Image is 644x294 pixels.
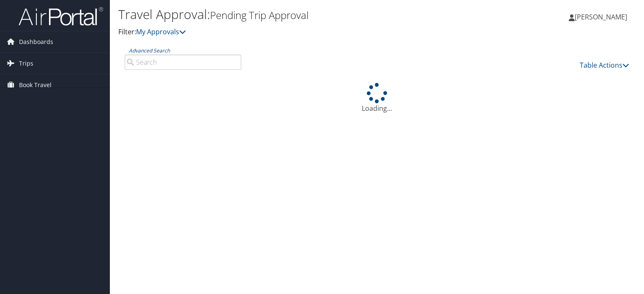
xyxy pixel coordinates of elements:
[569,4,636,30] a: [PERSON_NAME]
[118,83,636,113] div: Loading...
[125,55,241,70] input: Advanced Search
[118,5,463,23] h1: Travel Approval:
[136,27,186,36] a: My Approvals
[19,6,103,26] img: airportal-logo.png
[19,31,53,52] span: Dashboards
[129,47,170,54] a: Advanced Search
[580,60,629,70] a: Table Actions
[19,74,52,96] span: Book Travel
[118,27,463,38] p: Filter:
[210,8,308,22] small: Pending Trip Approval
[575,12,627,22] span: [PERSON_NAME]
[19,53,33,74] span: Trips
